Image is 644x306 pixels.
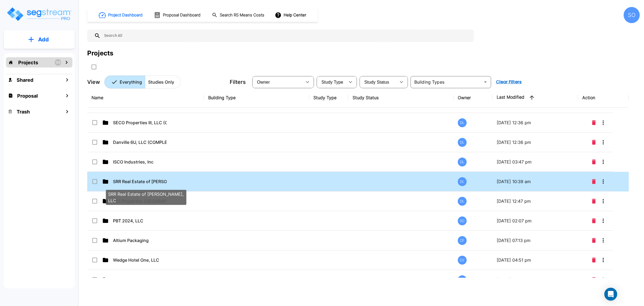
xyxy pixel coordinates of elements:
[6,6,72,22] img: Logo
[364,80,389,84] span: Study Status
[17,108,30,115] h1: Trash
[590,156,598,167] button: Delete
[309,88,348,108] th: Study Type
[458,216,467,225] div: SO
[348,88,453,108] th: Study Status
[624,7,640,23] div: SO
[104,76,145,88] button: Everything
[253,74,302,90] div: Select
[590,255,598,265] button: Delete
[497,218,574,224] p: [DATE] 02:07 pm
[458,118,467,127] div: DL
[497,178,574,185] p: [DATE] 10:39 am
[18,59,38,66] p: Projects
[598,176,609,187] button: More-Options
[163,12,200,18] h1: Proposal Dashboard
[497,237,574,244] p: [DATE] 07:13 pm
[494,77,524,87] button: Clear Filters
[458,158,467,166] div: DL
[458,138,467,147] div: DL
[590,196,598,207] button: Delete
[361,74,396,90] div: Select
[113,257,167,263] p: Wedge Hotel One, LLC
[101,30,471,42] input: Search All
[145,76,181,88] button: Studies Only
[87,48,113,58] div: Projects
[590,176,598,187] button: Delete
[598,196,609,207] button: More-Options
[152,9,203,21] button: Proposal Dashboard
[412,78,481,86] input: Building Types
[497,257,574,263] p: [DATE] 04:51 pm
[598,255,609,265] button: More-Options
[274,10,308,20] button: Help Center
[113,237,167,244] p: Altium Packaging
[113,139,167,145] p: Danville 6U, LLC (COMPLETED)
[113,218,167,224] p: PBT 2024, LLC
[590,117,598,128] button: Delete
[458,197,467,206] div: DL
[590,215,598,226] button: Delete
[87,78,100,86] p: View
[590,274,598,285] button: Delete
[492,88,578,108] th: Last Modified
[458,256,467,265] div: CV
[318,74,345,90] div: Select
[598,137,609,148] button: More-Options
[321,80,343,84] span: Study Type
[87,88,204,108] th: Name
[598,156,609,167] button: More-Options
[56,60,61,65] p: 122
[590,137,598,148] button: Delete
[458,275,467,284] div: CF
[497,119,574,126] p: [DATE] 12:36 pm
[4,32,75,47] button: Add
[598,235,609,246] button: More-Options
[497,198,574,204] p: [DATE] 12:47 pm
[89,62,99,72] button: SelectAll
[257,80,270,84] span: Owner
[113,119,167,126] p: SECO Properties III, LLC (COMPLETED)
[113,159,167,165] p: ISCO Industries, Inc
[604,288,617,301] div: Open Intercom Messenger
[104,76,181,88] div: Platform
[17,76,33,84] h1: Shared
[230,78,246,86] p: Filters
[17,92,38,99] h1: Proposal
[113,178,167,185] p: SRR Real Estate of [PERSON_NAME], LLC
[598,274,609,285] button: More-Options
[458,236,467,245] div: CF
[220,12,264,18] h1: Search RS Means Costs
[108,191,184,204] p: SRR Real Estate of [PERSON_NAME], LLC
[38,35,49,44] p: Add
[204,88,309,108] th: Building Type
[453,88,492,108] th: Owner
[482,78,489,86] button: Open
[210,10,267,20] button: Search RS Means Costs
[598,215,609,226] button: More-Options
[598,117,609,128] button: More-Options
[148,79,174,85] p: Studies Only
[578,88,629,108] th: Action
[458,177,467,186] div: DL
[108,12,142,18] h1: Project Dashboard
[590,235,598,246] button: Delete
[497,159,574,165] p: [DATE] 03:47 pm
[497,139,574,145] p: [DATE] 12:36 pm
[120,79,142,85] p: Everything
[97,9,145,21] button: Project Dashboard
[113,276,167,283] p: 9th & Seminole Huntsville Partners, LLC
[497,276,574,283] p: [DATE] 10:16 pm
